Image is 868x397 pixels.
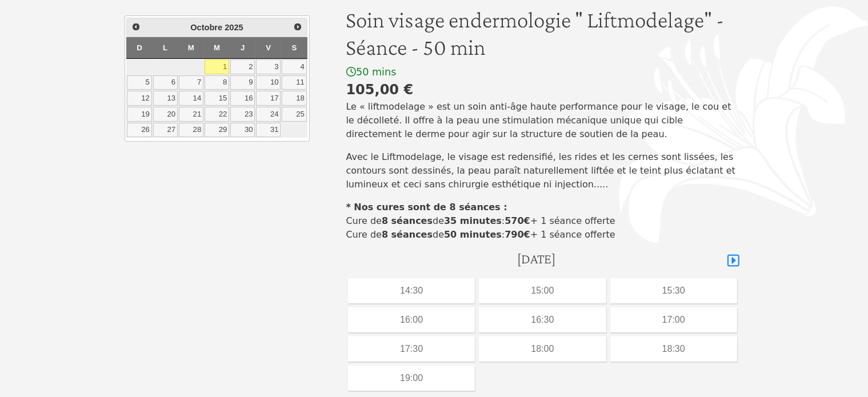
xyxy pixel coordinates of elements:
[179,75,203,90] a: 7
[230,107,255,122] a: 23
[153,107,178,122] a: 20
[610,336,737,362] div: 18:30
[205,75,229,90] a: 8
[346,200,739,242] p: Cure de de : + 1 séance offerte Cure de de : + 1 séance offerte
[256,91,281,106] a: 17
[205,107,229,122] a: 22
[290,19,305,34] a: Suivant
[505,215,530,226] strong: 570€
[153,91,178,106] a: 13
[153,123,178,138] a: 27
[225,23,243,32] span: 2025
[256,107,281,122] a: 24
[230,75,255,90] a: 9
[127,91,151,106] a: 12
[128,19,143,34] a: Précédent
[348,278,475,303] div: 14:30
[610,278,737,303] div: 15:30
[205,59,229,74] a: 1
[256,75,281,90] a: 10
[346,202,507,212] strong: * Nos cures sont de 8 séances :
[163,43,167,52] span: Lundi
[188,43,194,52] span: Mardi
[346,79,739,100] div: 105,00 €
[282,91,306,106] a: 18
[153,75,178,90] a: 6
[230,91,255,106] a: 16
[610,307,737,332] div: 17:00
[282,59,306,74] a: 4
[346,66,739,79] div: 50 mins
[382,229,433,240] strong: 8 séances
[292,43,297,52] span: Samedi
[444,229,502,240] strong: 50 minutes
[137,43,142,52] span: Dimanche
[127,107,151,122] a: 19
[348,366,475,391] div: 19:00
[256,123,281,138] a: 31
[214,43,220,52] span: Mercredi
[293,22,302,31] span: Suivant
[346,6,739,61] h1: Soin visage endermologie " Liftmodelage" - Séance - 50 min
[241,43,245,52] span: Jeudi
[266,43,271,52] span: Vendredi
[179,91,203,106] a: 14
[190,23,222,32] span: Octobre
[230,123,255,138] a: 30
[179,107,203,122] a: 21
[205,91,229,106] a: 15
[346,150,739,191] p: Avec le Liftmodelage, le visage est redensifié, les rides et les cernes sont lissées, les contour...
[282,107,306,122] a: 25
[127,75,151,90] a: 5
[230,59,255,74] a: 2
[348,336,475,362] div: 17:30
[518,251,556,267] h4: [DATE]
[256,59,281,74] a: 3
[205,123,229,138] a: 29
[479,336,606,362] div: 18:00
[479,307,606,332] div: 16:30
[282,75,306,90] a: 11
[505,229,530,240] strong: 790€
[346,100,739,141] p: Le « liftmodelage » est un soin anti-âge haute performance pour le visage, le cou et le décolleté...
[479,278,606,303] div: 15:00
[382,215,433,226] strong: 8 séances
[127,123,151,138] a: 26
[131,22,141,31] span: Précédent
[348,307,475,332] div: 16:00
[444,215,502,226] strong: 35 minutes
[179,123,203,138] a: 28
